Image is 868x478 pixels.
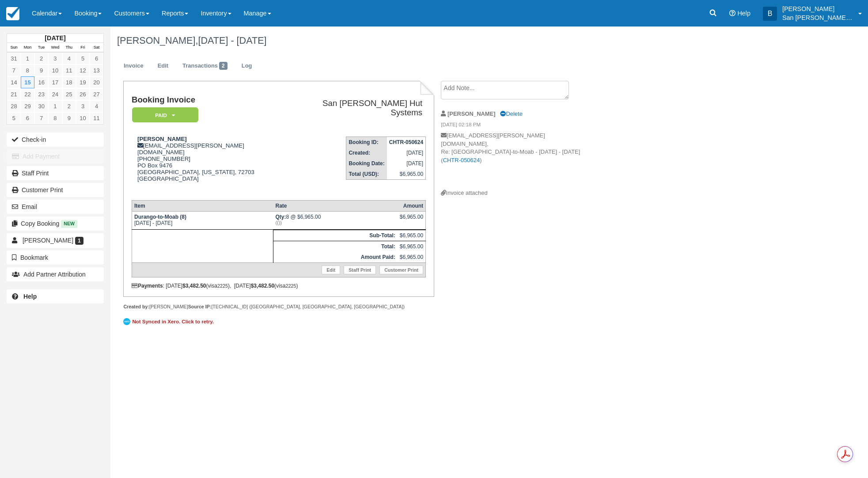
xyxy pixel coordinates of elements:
[123,304,149,309] strong: Created by:
[21,100,34,112] a: 29
[7,149,104,163] button: Add Payment
[48,112,62,124] a: 8
[782,4,853,13] p: [PERSON_NAME]
[134,214,186,220] strong: Durango-to-Moab (8)
[291,99,422,117] h2: San [PERSON_NAME] Hut Systems
[441,132,590,189] p: [EMAIL_ADDRESS][PERSON_NAME][DOMAIN_NAME], Re: [GEOGRAPHIC_DATA]-to-Moab - [DATE] - [DATE] ( )
[273,252,397,263] th: Amount Paid:
[379,266,423,274] a: Customer Print
[48,53,62,64] a: 3
[90,53,103,64] a: 6
[21,43,34,53] th: Mon
[132,211,273,229] td: [DATE] - [DATE]
[217,283,228,288] small: 2225
[398,252,426,263] td: $6,965.00
[34,112,48,124] a: 7
[123,303,434,310] div: [PERSON_NAME] [TECHNICAL_ID] ([GEOGRAPHIC_DATA], [GEOGRAPHIC_DATA], [GEOGRAPHIC_DATA])
[182,283,206,289] strong: $3,482.50
[176,57,234,75] a: Transactions2
[76,43,90,53] th: Fri
[34,76,48,88] a: 16
[48,43,62,53] th: Wed
[387,148,426,158] td: [DATE]
[447,110,496,117] strong: [PERSON_NAME]
[48,64,62,76] a: 10
[7,216,104,231] button: Copy Booking New
[275,214,286,220] strong: Qty
[132,200,273,211] th: Item
[62,76,76,88] a: 18
[62,43,76,53] th: Thu
[763,7,777,21] div: B
[21,88,34,100] a: 22
[90,88,103,100] a: 27
[117,57,150,75] a: Invoice
[7,133,104,147] button: Check-in
[76,100,90,112] a: 3
[400,214,423,227] div: $6,965.00
[346,169,387,180] th: Total (USD):
[387,169,426,180] td: $6,965.00
[285,283,296,288] small: 2225
[251,283,274,289] strong: $3,482.50
[398,241,426,252] td: $6,965.00
[48,88,62,100] a: 24
[7,64,21,76] a: 7
[61,220,77,228] span: New
[344,266,376,274] a: Staff Print
[62,88,76,100] a: 25
[76,64,90,76] a: 12
[188,304,212,309] strong: Source IP:
[62,64,76,76] a: 11
[62,112,76,124] a: 9
[34,64,48,76] a: 9
[21,76,34,88] a: 15
[7,43,21,53] th: Sun
[23,293,37,300] b: Help
[387,158,426,169] td: [DATE]
[48,76,62,88] a: 17
[443,157,480,163] a: CHTR-050624
[137,136,187,142] strong: [PERSON_NAME]
[346,158,387,169] th: Booking Date:
[398,200,426,211] th: Amount
[132,283,163,289] strong: Payments
[62,53,76,64] a: 4
[782,13,853,22] p: San [PERSON_NAME] Hut Systems
[273,230,397,241] th: Sub-Total:
[7,53,21,64] a: 31
[389,139,423,145] strong: CHTR-050624
[346,148,387,158] th: Created:
[346,137,387,148] th: Booking ID:
[45,34,65,42] strong: [DATE]
[7,289,104,303] a: Help
[123,317,216,326] a: Not Synced in Xero. Click to retry.
[7,112,21,124] a: 5
[7,76,21,88] a: 14
[21,64,34,76] a: 8
[21,112,34,124] a: 6
[235,57,259,75] a: Log
[132,283,426,289] div: : [DATE] (visa ), [DATE] (visa )
[273,211,397,229] td: 8 @ $6,965.00
[7,183,104,197] a: Customer Print
[132,136,288,193] div: [EMAIL_ADDRESS][PERSON_NAME][DOMAIN_NAME] [PHONE_NUMBER] PO Box 9476 [GEOGRAPHIC_DATA], [US_STATE...
[7,100,21,112] a: 28
[76,53,90,64] a: 5
[7,166,104,180] a: Staff Print
[23,237,73,244] span: [PERSON_NAME]
[90,76,103,88] a: 20
[34,88,48,100] a: 23
[219,62,227,70] span: 2
[500,110,522,117] a: Delete
[322,266,340,274] a: Edit
[6,7,19,20] img: checkfront-main-nav-mini-logo.png
[275,220,395,225] em: (())
[198,35,266,46] span: [DATE] - [DATE]
[441,189,590,197] div: Invoice attached
[34,100,48,112] a: 30
[132,95,288,105] h1: Booking Invoice
[34,43,48,53] th: Tue
[7,88,21,100] a: 21
[21,53,34,64] a: 1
